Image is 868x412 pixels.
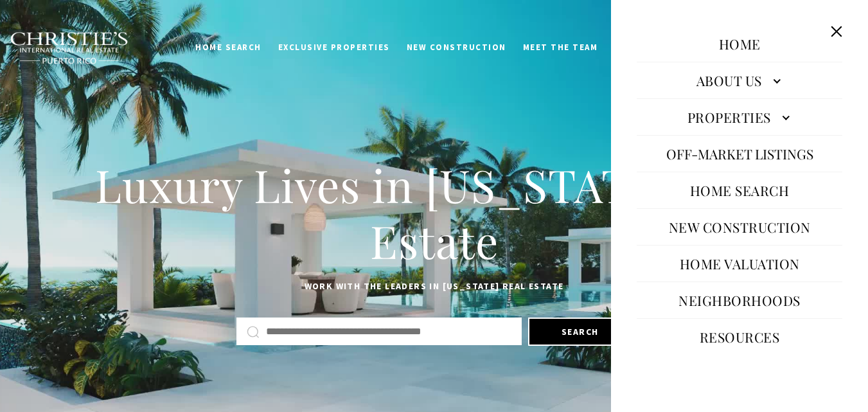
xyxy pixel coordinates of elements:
[684,175,796,206] a: Home Search
[606,35,700,60] a: Our Advantage
[693,321,786,352] a: Resources
[32,157,836,269] h1: Luxury Lives in [US_STATE] Real Estate
[637,102,842,132] a: Properties
[515,35,607,60] a: Meet the Team
[637,65,842,96] a: About Us
[398,35,515,60] a: New Construction
[278,42,390,53] span: Exclusive Properties
[270,35,398,60] a: Exclusive Properties
[672,285,807,316] a: Neighborhoods
[187,35,270,60] a: Home Search
[662,211,817,242] a: New Construction
[713,28,767,59] a: Home
[10,31,129,65] img: Christie's International Real Estate black text logo
[528,318,632,346] button: Search
[660,138,820,169] button: Off-Market Listings
[407,42,506,53] span: New Construction
[673,248,806,279] a: Home Valuation
[32,279,836,294] p: Work with the leaders in [US_STATE] Real Estate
